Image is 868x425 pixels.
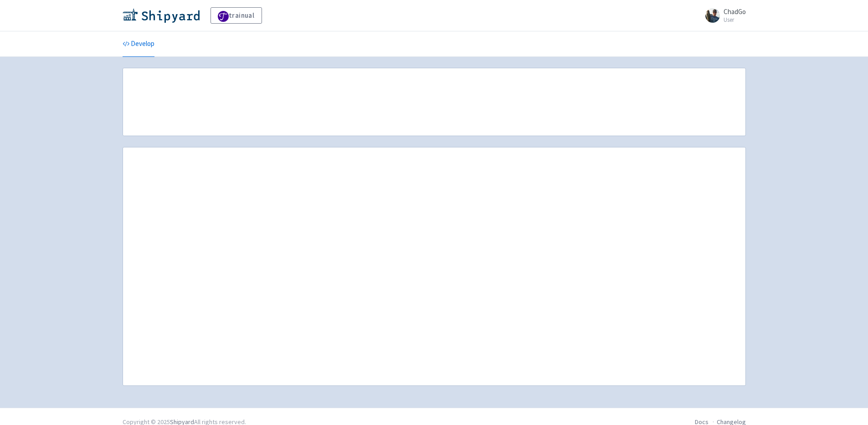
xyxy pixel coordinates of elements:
a: trainual [211,7,262,24]
small: User [724,17,746,23]
a: Develop [123,31,154,57]
span: ChadGo [724,7,746,16]
a: ChadGo User [700,8,746,23]
img: Shipyard logo [123,8,200,23]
